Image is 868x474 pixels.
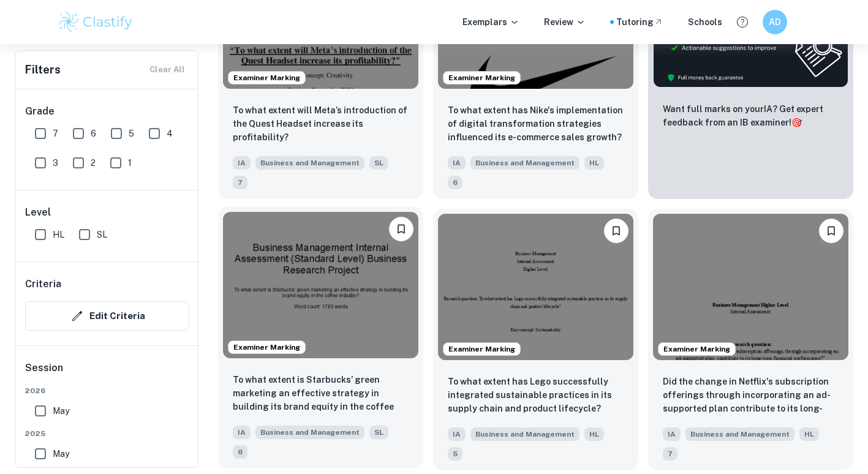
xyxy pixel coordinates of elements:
p: Exemplars [462,15,519,29]
span: 7 [663,447,677,461]
span: 7 [233,176,247,189]
p: To what extent is Starbucks’ green marketing an effective strategy in building its brand equity i... [233,373,409,415]
span: HL [799,427,819,441]
span: Business and Management [470,427,579,441]
img: Business and Management IA example thumbnail: Did the change in Netflix's subscription [653,214,848,360]
span: SL [369,426,388,439]
h6: Grade [25,104,189,119]
span: Examiner Marking [443,344,520,355]
span: 🎯 [791,118,802,127]
span: 5 [129,127,134,140]
h6: Session [25,361,189,385]
span: 1 [128,156,132,170]
span: 6 [448,176,462,189]
p: To what extent will Meta’s introduction of the Quest Headset increase its profitability? [233,103,409,144]
p: Review [544,15,586,29]
span: IA [448,156,466,170]
span: 4 [167,127,173,140]
button: Bookmark [819,219,843,243]
span: IA [233,426,251,439]
span: 6 [91,127,96,140]
p: To what extent has Lego successfully integrated sustainable practices in its supply chain and pro... [448,375,624,415]
a: Examiner MarkingBookmarkTo what extent has Lego successfully integrated sustainable practices in ... [433,209,638,470]
span: Examiner Marking [443,72,520,83]
h6: AD [768,15,782,29]
img: Business and Management IA example thumbnail: To what extent has Lego successfully int [438,214,633,360]
span: 2 [91,156,96,170]
a: Examiner MarkingBookmarkTo what extent is Starbucks’ green marketing an effective strategy in bui... [218,209,423,470]
button: Bookmark [604,219,628,243]
h6: Criteria [25,277,61,292]
span: Business and Management [255,426,364,439]
span: 2025 [25,428,189,439]
p: Want full marks on your IA ? Get expert feedback from an IB examiner! [663,102,839,129]
span: 6 [233,445,247,459]
span: Business and Management [255,156,364,170]
span: SL [369,156,388,170]
span: HL [584,427,604,441]
h6: Level [25,205,189,220]
a: Examiner MarkingBookmarkDid the change in Netflix's subscription offerings through incorporating ... [648,209,853,470]
span: IA [233,156,251,170]
img: Clastify logo [57,10,135,34]
span: 5 [448,447,462,461]
span: SL [97,228,107,241]
img: Business and Management IA example thumbnail: To what extent is Starbucks’ green marke [223,212,418,358]
span: 2026 [25,385,189,396]
span: Examiner Marking [228,72,305,83]
h6: Filters [25,61,61,78]
span: IA [448,427,466,441]
span: Business and Management [685,427,794,441]
span: Business and Management [470,156,579,170]
a: Schools [688,15,722,29]
span: HL [584,156,604,170]
p: Did the change in Netflix's subscription offerings through incorporating an ad-supported plan con... [663,375,839,416]
button: Bookmark [389,217,413,241]
span: 3 [53,156,58,170]
span: Examiner Marking [228,342,305,353]
button: AD [763,10,787,34]
button: Edit Criteria [25,301,189,331]
p: To what extent has Nike's implementation of digital transformation strategies influenced its e-co... [448,103,624,144]
span: 7 [53,127,58,140]
a: Tutoring [616,15,663,29]
span: May [53,404,69,418]
span: Examiner Marking [659,344,735,355]
span: HL [53,228,64,241]
span: IA [663,427,681,441]
button: Help and Feedback [732,12,753,32]
span: May [53,447,69,461]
